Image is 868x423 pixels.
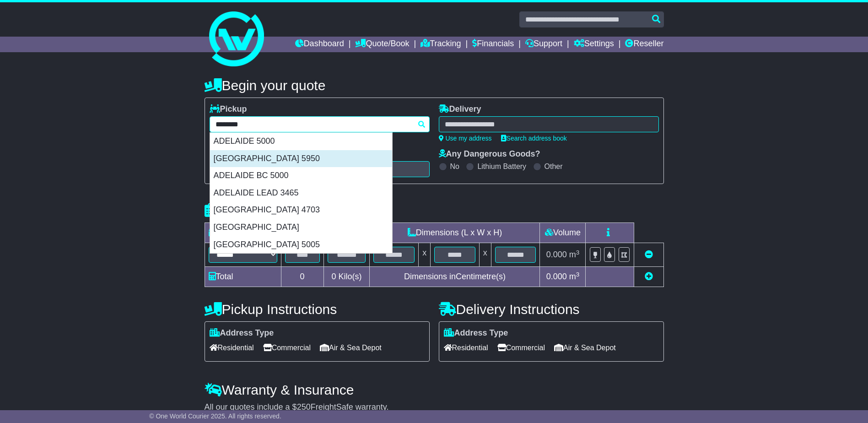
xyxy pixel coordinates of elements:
span: Commercial [497,341,545,355]
a: Add new item [645,272,653,281]
span: 0 [331,272,336,281]
span: 0.000 [546,272,567,281]
div: All our quotes include a $ FreightSafe warranty. [205,402,664,412]
sup: 3 [576,249,580,256]
div: ADELAIDE BC 5000 [210,167,392,184]
a: Tracking [421,37,461,52]
h4: Pickup Instructions [205,302,430,317]
a: Financials [472,37,514,52]
label: Address Type [210,328,274,338]
span: 250 [297,402,311,412]
td: Type [205,223,281,243]
typeahead: Please provide city [210,116,430,132]
a: Use my address [439,135,492,142]
td: x [419,243,431,267]
h4: Delivery Instructions [439,302,664,317]
span: m [569,250,580,259]
td: 0 [281,267,323,287]
div: [GEOGRAPHIC_DATA] 5005 [210,236,392,254]
span: Air & Sea Depot [554,341,616,355]
label: Delivery [439,104,481,114]
td: x [479,243,491,267]
label: Pickup [210,104,247,114]
td: Dimensions (L x W x H) [370,223,540,243]
td: Total [205,267,281,287]
label: No [450,162,459,171]
label: Lithium Battery [477,162,526,171]
h4: Warranty & Insurance [205,382,664,397]
a: Settings [574,37,614,52]
div: ADELAIDE LEAD 3465 [210,184,392,202]
h4: Begin your quote [205,78,664,93]
a: Quote/Book [355,37,409,52]
td: Volume [540,223,586,243]
span: Air & Sea Depot [320,341,382,355]
label: Any Dangerous Goods? [439,149,540,159]
a: Remove this item [645,250,653,259]
span: m [569,272,580,281]
span: Commercial [263,341,311,355]
span: Residential [210,341,254,355]
div: [GEOGRAPHIC_DATA] 4703 [210,201,392,219]
td: Kilo(s) [323,267,370,287]
sup: 3 [576,271,580,278]
div: [GEOGRAPHIC_DATA] [210,219,392,236]
label: Other [545,162,563,171]
label: Address Type [444,328,508,338]
a: Search address book [501,135,567,142]
td: Dimensions in Centimetre(s) [370,267,540,287]
a: Support [525,37,562,52]
div: ADELAIDE 5000 [210,133,392,150]
span: © One World Courier 2025. All rights reserved. [149,412,281,420]
span: Residential [444,341,488,355]
h4: Package details | [205,203,319,218]
div: [GEOGRAPHIC_DATA] 5950 [210,150,392,168]
a: Dashboard [295,37,344,52]
a: Reseller [625,37,663,52]
span: 0.000 [546,250,567,259]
